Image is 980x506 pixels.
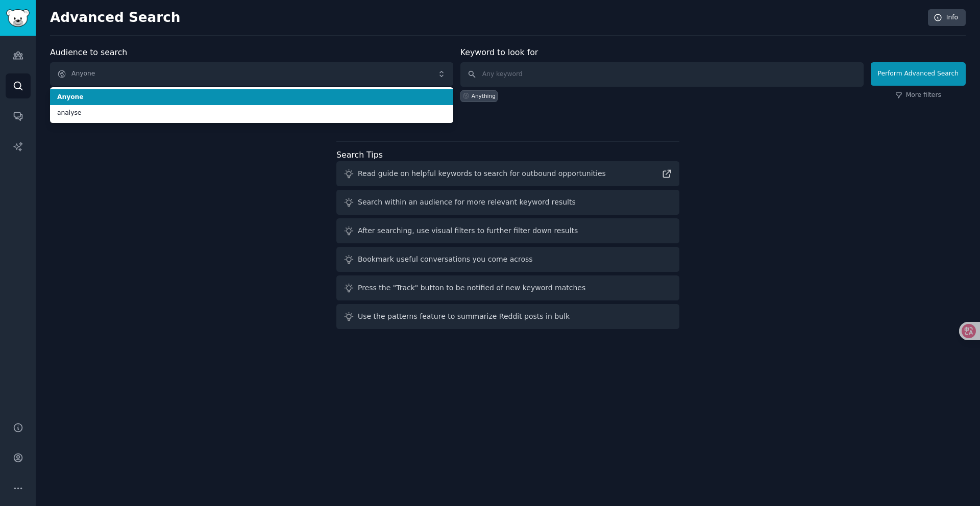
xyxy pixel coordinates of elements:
[460,62,864,87] input: Any keyword
[358,197,576,208] div: Search within an audience for more relevant keyword results
[358,254,533,265] div: Bookmark useful conversations you come across
[50,10,922,26] h2: Advanced Search
[57,109,446,118] span: analyse
[50,87,453,123] ul: Anyone
[460,47,538,57] label: Keyword to look for
[358,283,585,293] div: Press the "Track" button to be notified of new keyword matches
[336,150,383,160] label: Search Tips
[358,225,578,236] div: After searching, use visual filters to further filter down results
[50,62,453,86] button: Anyone
[472,92,496,99] div: Anything
[928,9,966,27] a: Info
[57,93,446,102] span: Anyone
[871,62,966,86] button: Perform Advanced Search
[358,311,570,322] div: Use the patterns feature to summarize Reddit posts in bulk
[6,9,30,27] img: GummySearch logo
[358,168,606,179] div: Read guide on helpful keywords to search for outbound opportunities
[50,47,127,57] label: Audience to search
[895,91,941,100] a: More filters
